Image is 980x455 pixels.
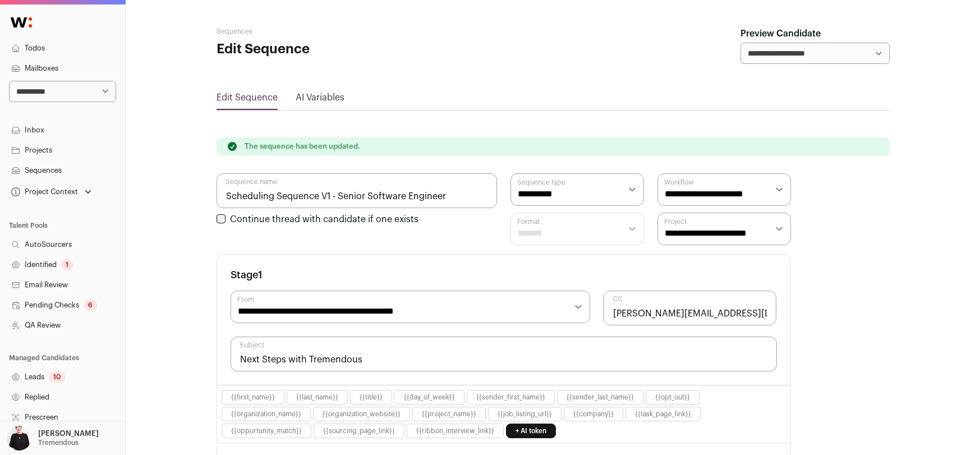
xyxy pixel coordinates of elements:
[258,270,263,280] span: 1
[61,259,73,270] div: 1
[217,93,278,102] a: Edit Sequence
[506,424,556,438] a: + AI token
[231,426,302,435] button: {{opportunity_match}}
[9,184,94,200] button: Open dropdown
[323,410,401,419] button: {{organization_website}}
[7,426,31,451] img: 9240684-medium_jpg
[296,393,338,402] button: {{last_name}}
[231,337,777,371] input: Subject
[84,300,97,311] div: 6
[604,291,777,325] input: CC
[422,410,476,419] button: {{project_name}}
[476,393,545,402] button: {{sender_first_name}}
[567,393,634,402] button: {{sender_last_name}}
[416,426,494,435] button: {{ribbon_interview_link}}
[4,11,38,34] img: Wellfound
[740,27,821,40] label: Preview Candidate
[49,371,65,383] div: 10
[404,393,455,402] button: {{day_of_week}}
[230,215,418,224] label: Continue thread with candidate if one exists
[38,438,79,447] p: Tremendous
[360,393,383,402] button: {{title}}
[296,93,344,102] a: AI Variables
[231,393,275,402] button: {{first_name}}
[655,393,690,402] button: {{opt_out}}
[4,426,101,451] button: Open dropdown
[9,187,78,196] div: Project Context
[217,173,497,208] input: Sequence name
[245,142,360,151] p: The sequence has been updated.
[635,410,691,419] button: {{task_page_link}}
[231,410,301,419] button: {{organization_name}}
[573,410,614,419] button: {{company}}
[217,28,252,35] a: Sequences
[38,429,99,438] p: [PERSON_NAME]
[498,410,552,419] button: {{job_listing_url}}
[231,268,263,282] h3: Stage
[217,40,441,58] h1: Edit Sequence
[323,426,395,435] button: {{sourcing_page_link}}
